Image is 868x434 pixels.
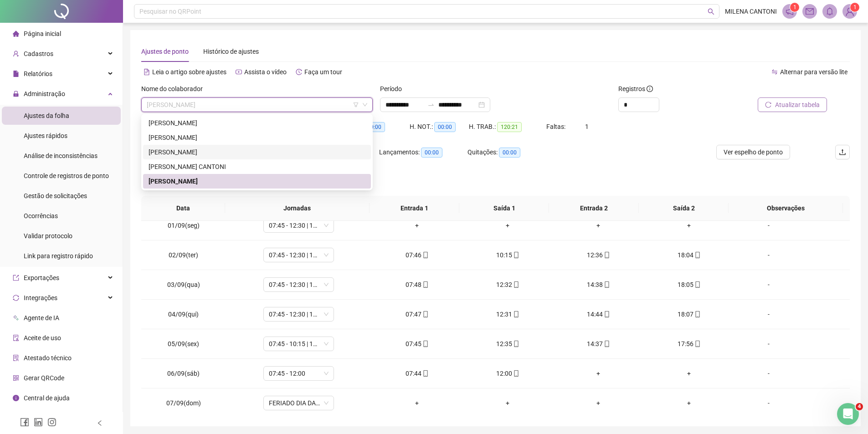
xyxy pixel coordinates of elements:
[13,395,19,401] span: info-circle
[24,172,109,179] span: Controle de registros de ponto
[651,220,727,230] div: +
[244,68,287,76] span: Assista o vídeo
[512,311,519,317] span: mobile
[693,281,701,288] span: mobile
[693,311,701,317] span: mobile
[651,309,727,319] div: 18:07
[639,196,729,221] th: Saída 2
[13,375,19,381] span: qrcode
[775,100,820,110] span: Atualizar tabela
[421,311,429,317] span: mobile
[742,398,796,408] div: -
[470,398,546,408] div: +
[143,130,371,145] div: GUSTAVO CORRAINI BINI
[269,396,329,410] span: FERIADO DIA DA INDEPENDÊNCIA
[13,51,19,57] span: user-add
[379,220,455,230] div: +
[13,335,19,341] span: audit
[742,309,796,319] div: -
[427,101,435,108] span: to
[742,368,796,378] div: -
[13,355,19,361] span: solution
[24,274,59,281] span: Exportações
[603,281,610,288] span: mobile
[603,311,610,317] span: mobile
[269,278,329,291] span: 07:45 - 12:30 | 14:45 - 18:00
[379,280,455,290] div: 07:48
[13,275,19,281] span: export
[467,147,556,158] div: Quitações:
[434,122,456,132] span: 00:00
[353,102,359,107] span: filter
[758,97,827,112] button: Atualizar tabela
[651,368,727,378] div: +
[168,340,199,347] span: 05/09(sex)
[793,4,796,10] span: 1
[470,339,546,349] div: 12:35
[512,281,519,288] span: mobile
[20,418,29,427] span: facebook
[304,68,342,76] span: Faça um tour
[269,219,329,232] span: 07:45 - 12:30 | 14:45 - 18:00
[24,112,69,119] span: Ajustes da folha
[470,309,546,319] div: 12:31
[97,420,103,426] span: left
[24,354,72,362] span: Atestado técnico
[497,122,522,132] span: 120:21
[379,398,455,408] div: +
[152,68,226,76] span: Leia o artigo sobre ajustes
[856,403,863,410] span: 4
[362,102,368,107] span: down
[24,50,53,57] span: Cadastros
[379,250,455,260] div: 07:46
[790,3,799,12] sup: 1
[149,133,365,143] div: [PERSON_NAME]
[603,341,610,347] span: mobile
[166,399,201,407] span: 07/09(dom)
[603,252,610,258] span: mobile
[651,398,727,408] div: +
[379,147,467,158] div: Lançamentos:
[560,309,637,319] div: 14:44
[470,250,546,260] div: 10:15
[269,337,329,351] span: 07:45 - 10:15 | 12:30 - 18:00
[149,118,365,128] div: [PERSON_NAME]
[380,84,408,94] label: Período
[765,102,771,108] span: reload
[843,5,857,18] img: 36654
[742,339,796,349] div: -
[24,374,64,382] span: Gerar QRCode
[421,341,429,347] span: mobile
[143,116,371,130] div: ELEONORA DE LIMA DIAS
[512,252,519,258] span: mobile
[147,98,367,112] span: RAYANI NASCIMENTO SANTANA
[370,196,459,221] th: Entrada 1
[24,314,59,322] span: Agente de IA
[143,174,371,189] div: RAYANI NASCIMENTO SANTANA
[837,403,859,425] iframe: Intercom live chat
[771,69,778,75] span: swap
[364,122,385,132] span: 00:00
[459,196,549,221] th: Saída 1
[149,176,365,186] div: [PERSON_NAME]
[806,7,814,15] span: mail
[24,30,61,37] span: Página inicial
[716,145,790,159] button: Ver espelho de ponto
[421,148,442,158] span: 00:00
[167,370,200,377] span: 06/09(sáb)
[729,196,843,221] th: Observações
[421,370,429,377] span: mobile
[549,196,639,221] th: Entrada 2
[379,339,455,349] div: 07:45
[651,280,727,290] div: 18:05
[149,162,365,172] div: [PERSON_NAME] CANTONI
[143,159,371,174] div: MILENA MARIA CODOGNO CANTONI
[421,281,429,288] span: mobile
[24,294,57,301] span: Integrações
[13,71,19,77] span: file
[24,252,93,260] span: Link para registro rápido
[427,101,435,108] span: swap-right
[269,307,329,321] span: 07:45 - 12:30 | 14:45 - 18:00
[24,152,98,159] span: Análise de inconsistências
[410,122,469,132] div: H. NOT.:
